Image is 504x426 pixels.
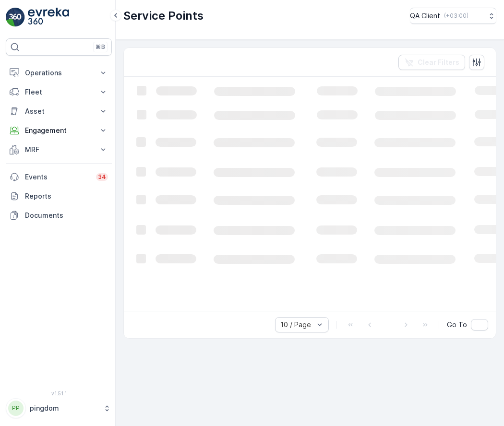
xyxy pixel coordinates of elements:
button: Clear Filters [398,55,465,70]
button: Fleet [6,83,112,102]
img: logo_light-DOdMpM7g.png [28,8,69,27]
span: Go To [447,320,467,330]
p: 34 [98,173,106,181]
p: Documents [25,211,108,220]
p: MRF [25,145,93,154]
p: Engagement [25,126,93,135]
p: pingdom [30,403,98,413]
div: PP [8,401,24,416]
p: ( +03:00 ) [444,12,468,20]
button: MRF [6,140,112,159]
button: Operations [6,63,112,83]
a: Documents [6,206,112,225]
button: Asset [6,102,112,121]
a: Reports [6,187,112,206]
button: PPpingdom [6,398,112,418]
p: ⌘B [96,43,105,51]
p: Fleet [25,87,93,97]
button: QA Client(+03:00) [410,8,496,24]
p: Operations [25,68,93,78]
p: QA Client [410,11,440,21]
button: Engagement [6,121,112,140]
p: Reports [25,191,108,201]
img: logo [6,8,25,27]
p: Service Points [123,8,204,24]
p: Clear Filters [418,58,459,67]
a: Events34 [6,167,112,187]
p: Asset [25,106,93,116]
span: v 1.51.1 [6,390,112,396]
p: Events [25,172,90,182]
